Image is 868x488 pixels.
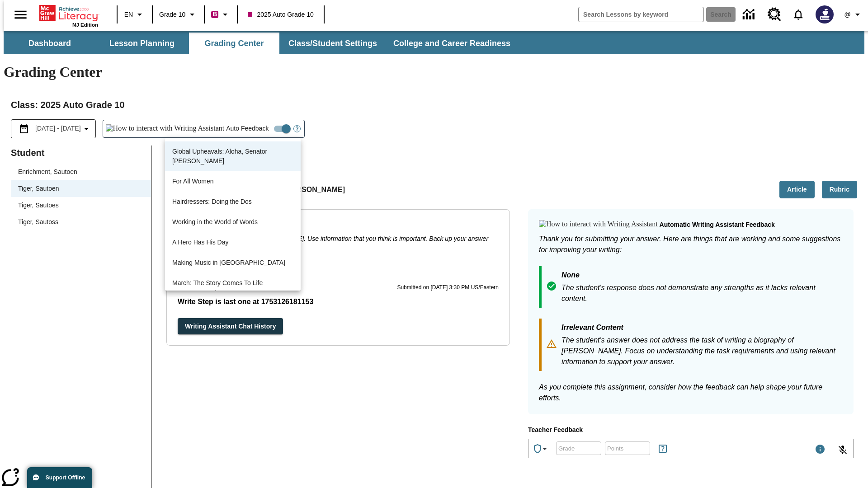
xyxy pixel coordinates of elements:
p: Making Music in [GEOGRAPHIC_DATA] [172,258,293,267]
p: For All Women [172,177,293,186]
p: March: The Story Comes To Life [172,278,293,288]
body: Type your response here. [4,7,132,15]
p: Hairdressers: Doing the Dos [172,197,293,206]
p: Global Upheavals: Aloha, Senator [PERSON_NAME] [172,147,293,166]
p: Working in the World of Words [172,217,293,227]
p: A Hero Has His Day [172,238,293,247]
